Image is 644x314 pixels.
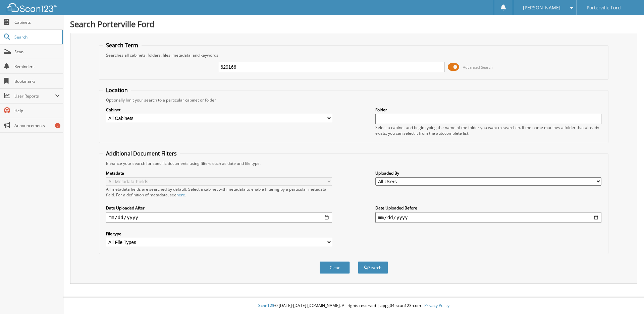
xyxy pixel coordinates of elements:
[424,303,449,308] a: Privacy Policy
[375,107,601,113] label: Folder
[55,123,60,128] div: 2
[358,261,388,274] button: Search
[103,150,180,157] legend: Additional Document Filters
[320,261,350,274] button: Clear
[610,282,644,314] iframe: Chat Widget
[375,125,601,136] div: Select a cabinet and begin typing the name of the folder you want to search in. If the name match...
[103,52,605,58] div: Searches all cabinets, folders, files, metadata, and keywords
[375,212,601,223] input: end
[463,65,493,70] span: Advanced Search
[176,192,185,198] a: here
[14,19,60,25] span: Cabinets
[103,86,131,94] legend: Location
[14,64,60,69] span: Reminders
[103,161,605,166] div: Enhance your search for specific documents using filters such as date and file type.
[70,18,637,29] h1: Search Porterville Ford
[63,298,644,314] div: © [DATE]-[DATE] [DOMAIN_NAME]. All rights reserved | appg04-scan123-com |
[587,6,621,10] span: Porterville Ford
[106,205,332,211] label: Date Uploaded After
[375,205,601,211] label: Date Uploaded Before
[103,97,605,103] div: Optionally limit your search to a particular cabinet or folder
[258,303,274,308] span: Scan123
[106,186,332,198] div: All metadata fields are searched by default. Select a cabinet with metadata to enable filtering b...
[14,78,60,84] span: Bookmarks
[103,42,142,49] legend: Search Term
[375,170,601,176] label: Uploaded By
[14,34,59,40] span: Search
[106,212,332,223] input: start
[7,3,57,12] img: scan123-logo-white.svg
[14,49,60,55] span: Scan
[106,107,332,113] label: Cabinet
[14,93,55,99] span: User Reports
[106,170,332,176] label: Metadata
[14,108,60,114] span: Help
[106,231,332,237] label: File type
[14,123,60,128] span: Announcements
[523,6,560,10] span: [PERSON_NAME]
